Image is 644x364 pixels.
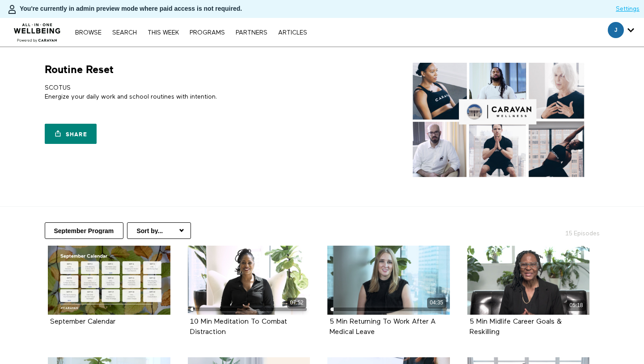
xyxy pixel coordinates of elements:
[45,124,97,144] a: Share
[504,222,605,238] h2: 15 Episodes
[143,30,183,36] a: THIS WEEK
[71,30,106,36] a: Browse
[330,318,436,335] a: 5 Min Returning To Work After A Medical Leave
[10,17,64,43] img: CARAVAN
[330,318,436,336] strong: 5 Min Returning To Work After A Medical Leave
[287,298,306,308] div: 07:52
[567,300,586,311] div: 05:18
[616,4,640,13] a: Settings
[45,83,319,102] p: SCOTUS Energize your daily work and school routines with intention.
[467,246,590,315] a: 5 Min Midlife Career Goals & Reskilling 05:18
[327,246,450,315] a: 5 Min Returning To Work After A Medical Leave 04:35
[185,30,229,36] a: PROGRAMS
[7,4,17,15] img: person-bdfc0eaa9744423c596e6e1c01710c89950b1dff7c83b5d61d716cfd8139584f.svg
[427,298,446,308] div: 04:35
[470,318,562,335] a: 5 Min Midlife Career Goals & Reskilling
[71,28,311,37] nav: Primary
[190,318,287,335] a: 10 Min Meditation To Combat Distraction
[108,30,141,36] a: Search
[601,18,641,47] div: Secondary
[190,318,287,336] strong: 10 Min Meditation To Combat Distraction
[397,63,600,177] img: Routine Reset
[45,63,114,77] h1: Routine Reset
[274,30,312,36] a: ARTICLES
[50,318,115,325] a: September Calendar
[231,30,272,36] a: PARTNERS
[470,318,562,336] strong: 5 Min Midlife Career Goals & Reskilling
[48,246,170,315] a: September Calendar
[188,246,310,315] a: 10 Min Meditation To Combat Distraction 07:52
